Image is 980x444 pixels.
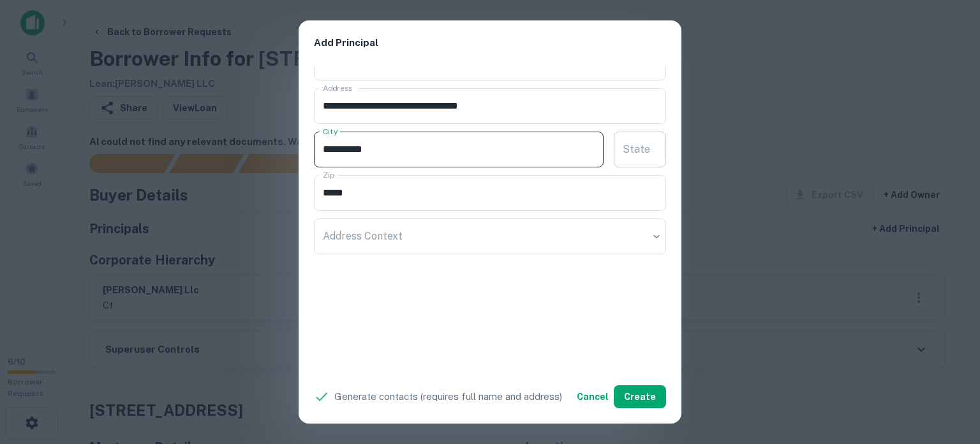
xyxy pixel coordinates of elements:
[572,385,614,408] button: Cancel
[334,389,562,404] p: Generate contacts (requires full name and address)
[323,82,352,93] label: Address
[323,169,334,180] label: Zip
[314,218,666,254] div: ​
[614,385,666,408] button: Create
[916,342,980,403] iframe: Chat Widget
[299,20,681,66] h2: Add Principal
[323,126,338,137] label: City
